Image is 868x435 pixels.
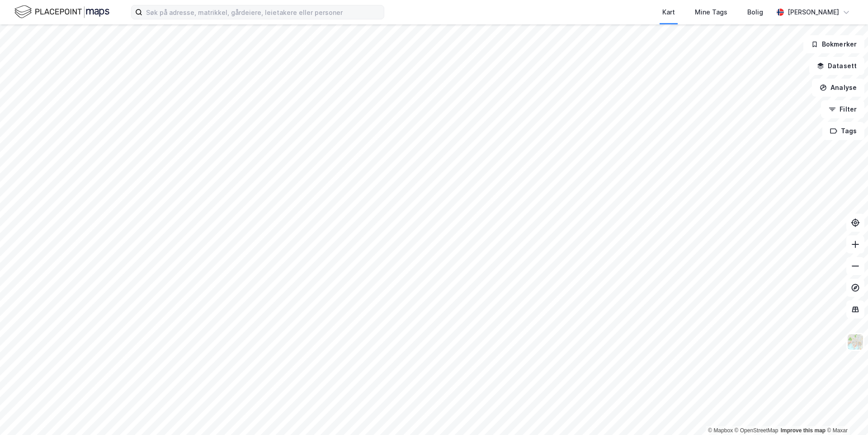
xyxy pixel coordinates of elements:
button: Filter [821,100,864,118]
button: Tags [822,122,864,140]
div: Kontrollprogram for chat [823,392,868,435]
a: Improve this map [781,427,826,434]
button: Bokmerker [803,35,864,53]
a: Mapbox [708,427,733,434]
div: [PERSON_NAME] [788,7,839,18]
img: logo.f888ab2527a4732fd821a326f86c7f29.svg [14,4,109,20]
div: Kart [662,7,675,18]
button: Datasett [809,57,864,75]
button: Analyse [812,79,864,97]
div: Bolig [747,7,763,18]
img: Z [847,333,864,351]
a: OpenStreetMap [735,427,778,434]
input: Søk på adresse, matrikkel, gårdeiere, leietakere eller personer [142,5,384,19]
iframe: Chat Widget [823,392,868,435]
div: Mine Tags [695,7,727,18]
